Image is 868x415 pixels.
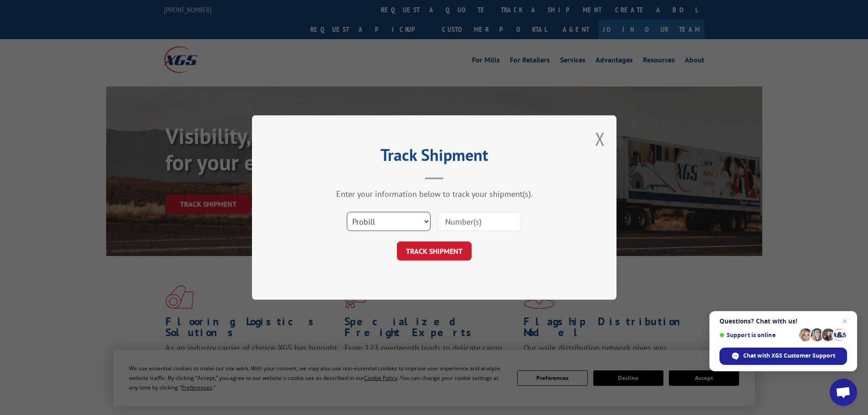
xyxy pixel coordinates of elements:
[595,127,605,151] button: Close modal
[719,332,796,338] span: Support is online
[743,352,835,360] span: Chat with XGS Customer Support
[437,212,521,231] input: Number(s)
[298,149,571,166] h2: Track Shipment
[839,316,850,327] span: Close chat
[298,189,571,199] div: Enter your information below to track your shipment(s).
[397,241,472,261] button: TRACK SHIPMENT
[719,318,847,325] span: Questions? Chat with us!
[830,379,857,406] div: Open chat
[719,348,847,365] div: Chat with XGS Customer Support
